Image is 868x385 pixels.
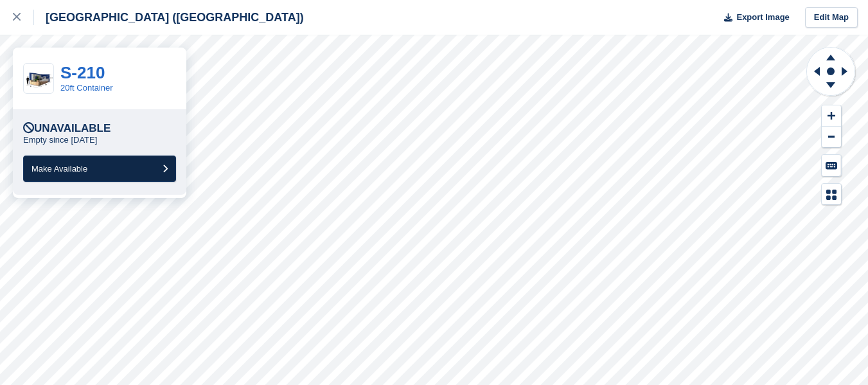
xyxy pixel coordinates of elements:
a: 20ft Container [60,83,113,93]
img: 20ft%20Pic.png [24,69,53,88]
button: Zoom Out [822,127,841,148]
div: Unavailable [23,122,111,135]
a: Edit Map [805,7,858,28]
div: [GEOGRAPHIC_DATA] ([GEOGRAPHIC_DATA]) [34,10,304,25]
button: Keyboard Shortcuts [822,155,841,176]
button: Export Image [716,7,790,28]
a: S-210 [60,63,105,82]
button: Zoom In [822,105,841,127]
button: Map Legend [822,184,841,205]
span: Export Image [736,11,789,24]
span: Make Available [31,164,87,174]
button: Make Available [23,156,176,182]
p: Empty since [DATE] [23,135,97,145]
